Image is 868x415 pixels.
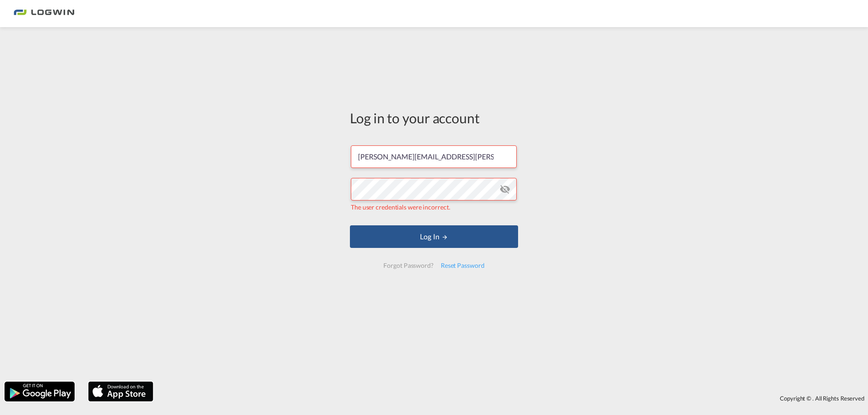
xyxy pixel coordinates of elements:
[380,257,437,274] div: Forgot Password?
[437,257,488,274] div: Reset Password
[14,4,75,24] img: bc73a0e0d8c111efacd525e4c8ad7d32.png
[500,184,510,195] md-icon: icon-eye-off
[350,108,518,127] div: Log in to your account
[87,381,154,402] img: apple.png
[351,145,517,168] input: Enter email/phone number
[350,225,518,248] button: LOGIN
[158,391,868,406] div: Copyright © . All Rights Reserved
[4,381,75,402] img: google.png
[351,203,450,211] span: The user credentials were incorrect.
